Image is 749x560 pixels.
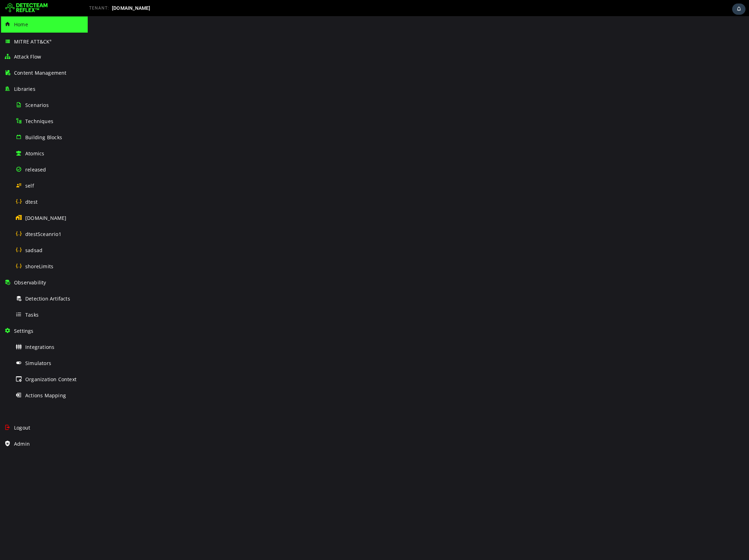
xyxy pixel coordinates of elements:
[25,182,34,189] span: self
[14,69,67,76] span: Content Management
[25,247,42,254] span: sadsad
[25,376,76,383] span: Organization Context
[25,198,38,205] span: dtest
[25,311,39,318] span: Tasks
[49,39,52,42] sup: ®
[14,440,30,447] span: Admin
[732,4,745,15] div: Task Notifications
[25,392,66,399] span: Actions Mapping
[112,5,151,11] span: [DOMAIN_NAME]
[25,344,54,350] span: Integrations
[25,166,46,173] span: released
[5,2,48,14] img: Detecteam logo
[14,86,35,92] span: Libraries
[25,118,53,124] span: Techniques
[25,215,67,221] span: [DOMAIN_NAME]
[14,53,41,60] span: Attack Flow
[25,150,44,157] span: Atomics
[25,102,49,108] span: Scenarios
[25,231,61,237] span: dtestSceanrio1
[89,6,109,11] span: TENANT:
[14,21,28,28] span: Home
[14,424,30,431] span: Logout
[25,360,51,366] span: Simulators
[14,279,46,286] span: Observability
[14,38,52,45] span: MITRE ATT&CK
[14,328,34,334] span: Settings
[25,263,53,270] span: shoreLimits
[25,295,70,302] span: Detection Artifacts
[25,134,62,141] span: Building Blocks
